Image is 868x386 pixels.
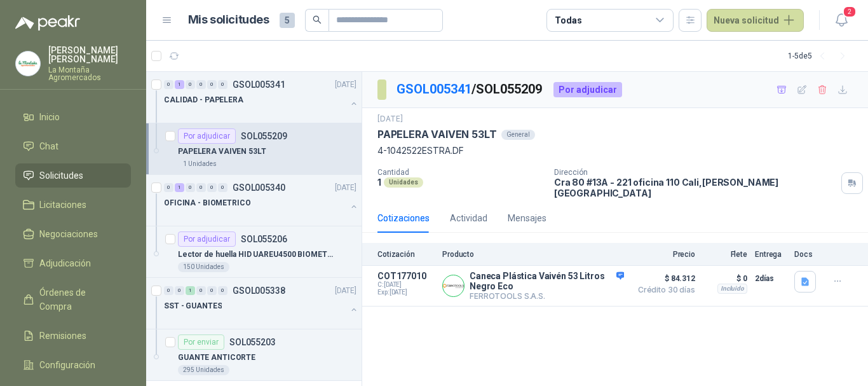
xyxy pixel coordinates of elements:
a: Órdenes de Compra [15,280,131,319]
div: 1 [175,80,184,89]
span: Solicitudes [39,169,83,183]
div: Por adjudicar [178,231,236,247]
p: CALIDAD - PAPELERA [164,94,243,106]
p: FERROTOOLS S.A.S. [470,291,624,301]
p: SOL055206 [241,235,287,244]
span: Remisiones [39,329,86,343]
p: [PERSON_NAME] [PERSON_NAME] [48,46,131,64]
p: COT177010 [377,271,435,281]
p: [DATE] [335,182,356,194]
div: Todas [555,13,581,27]
span: Crédito 30 días [632,286,695,294]
div: Unidades [384,177,423,188]
p: Flete [703,250,747,259]
div: 0 [186,80,195,89]
div: 0 [207,183,217,192]
p: Docs [794,250,820,259]
div: 0 [186,183,195,192]
p: SOL055209 [241,132,287,141]
p: 1 [377,177,381,188]
a: 0 1 0 0 0 0 GSOL005340[DATE] OFICINA - BIOMETRICO [164,180,359,221]
p: Precio [632,250,695,259]
div: 0 [218,80,227,89]
div: Por adjudicar [178,128,236,144]
span: 5 [280,13,295,28]
span: Adjudicación [39,256,91,270]
p: 4-1042522ESTRA.DF [377,144,853,158]
div: 1 [175,183,184,192]
div: 0 [196,183,206,192]
span: Exp: [DATE] [377,289,435,296]
p: 2 días [755,271,787,286]
p: Dirección [554,168,836,177]
div: 295 Unidades [178,365,229,375]
a: Por adjudicarSOL055206Lector de huella HID UAREU4500 BIOMETRICO150 Unidades [146,226,362,278]
img: Company Logo [16,52,40,76]
p: Entrega [755,250,787,259]
a: 0 1 0 0 0 0 GSOL005341[DATE] CALIDAD - PAPELERA [164,77,359,118]
div: 150 Unidades [178,262,229,272]
p: GSOL005340 [233,183,285,192]
a: Negociaciones [15,222,131,246]
div: 0 [207,286,217,295]
p: La Montaña Agromercados [48,66,131,81]
p: Producto [442,250,624,259]
div: 0 [218,183,227,192]
div: Incluido [717,284,747,294]
a: Chat [15,134,131,158]
button: Nueva solicitud [707,9,804,32]
span: Licitaciones [39,198,86,212]
a: Inicio [15,105,131,129]
div: Actividad [450,211,487,225]
div: 0 [164,183,173,192]
p: GUANTE ANTICORTE [178,352,255,364]
span: Órdenes de Compra [39,286,119,314]
p: $ 0 [703,271,747,286]
p: PAPELERA VAIVEN 53LT [178,146,266,158]
span: 2 [843,6,857,18]
div: 0 [164,286,173,295]
div: 0 [196,286,206,295]
span: Configuración [39,358,95,372]
a: Por adjudicarSOL055209PAPELERA VAIVEN 53LT1 Unidades [146,123,362,175]
div: 0 [218,286,227,295]
div: 1 [186,286,195,295]
div: 0 [207,80,217,89]
p: Caneca Plástica Vaivén 53 Litros Negro Eco [470,271,624,291]
p: Cra 80 #13A - 221 oficina 110 Cali , [PERSON_NAME][GEOGRAPHIC_DATA] [554,177,836,198]
div: Por enviar [178,334,224,350]
div: 0 [175,286,184,295]
img: Company Logo [443,275,464,296]
p: OFICINA - BIOMETRICO [164,197,251,209]
p: Cantidad [377,168,544,177]
a: Adjudicación [15,251,131,275]
p: PAPELERA VAIVEN 53LT [377,128,496,141]
div: Por adjudicar [553,82,622,97]
p: SOL055203 [229,338,276,347]
p: [DATE] [335,79,356,91]
a: Remisiones [15,324,131,348]
p: [DATE] [377,113,403,125]
a: Licitaciones [15,193,131,217]
a: Configuración [15,353,131,377]
img: Logo peakr [15,15,80,31]
span: Inicio [39,110,60,124]
a: GSOL005341 [397,81,471,97]
p: Lector de huella HID UAREU4500 BIOMETRICO [178,249,336,261]
p: SST - GUANTES [164,300,222,312]
p: / SOL055209 [397,79,543,99]
span: Negociaciones [39,227,98,241]
span: $ 84.312 [632,271,695,286]
a: 0 0 1 0 0 0 GSOL005338[DATE] SST - GUANTES [164,283,359,324]
p: GSOL005341 [233,80,285,89]
p: [DATE] [335,285,356,297]
span: Chat [39,139,58,153]
div: 1 Unidades [178,159,222,169]
div: 0 [196,80,206,89]
div: Mensajes [508,211,546,225]
p: GSOL005338 [233,286,285,295]
div: Cotizaciones [377,211,430,225]
div: 0 [164,80,173,89]
p: Cotización [377,250,435,259]
span: C: [DATE] [377,281,435,289]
